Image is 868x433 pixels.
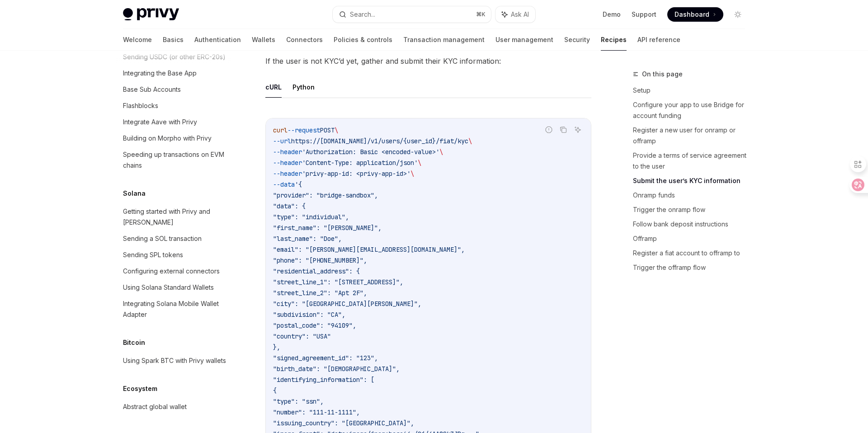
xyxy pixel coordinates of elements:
span: --header [273,169,302,178]
span: ⌘ K [476,11,486,18]
a: Integrating Solana Mobile Wallet Adapter [116,296,231,323]
span: "type": "ssn", [273,397,324,405]
a: Follow bank deposit instructions [633,217,752,231]
a: Support [632,10,656,19]
button: cURL [265,76,282,98]
div: Building on Morpho with Privy [123,133,212,144]
a: Transaction management [403,29,485,51]
span: "residential_address": { [273,267,360,275]
span: --header [273,148,302,156]
h5: Bitcoin [123,337,145,348]
span: "identifying_information": [ [273,376,374,384]
a: Configuring external connectors [116,263,231,279]
div: Integrating the Base App [123,68,197,79]
a: Connectors [286,29,323,51]
img: light logo [123,8,179,21]
a: Using Spark BTC with Privy wallets [116,353,231,369]
span: "signed_agreement_id": "123", [273,354,378,362]
div: Sending a SOL transaction [123,233,202,244]
span: "phone": "[PHONE_NUMBER]", [273,256,367,264]
div: Search... [350,9,375,20]
a: Building on Morpho with Privy [116,130,231,146]
div: Integrating Solana Mobile Wallet Adapter [123,298,226,320]
span: \ [468,137,472,145]
span: --request [288,126,320,134]
a: Trigger the onramp flow [633,202,752,217]
span: https://[DOMAIN_NAME]/v1/users/{user_id}/fiat/kyc [291,137,468,145]
span: POST [320,126,335,134]
span: --data [273,180,295,188]
h5: Ecosystem [123,383,157,394]
h5: Solana [123,188,146,199]
div: Speeding up transactions on EVM chains [123,149,226,171]
span: "first_name": "[PERSON_NAME]", [273,224,382,232]
span: "postal_code": "94109", [273,321,356,329]
span: \ [410,169,414,178]
span: "issuing_country": "[GEOGRAPHIC_DATA]", [273,419,414,427]
a: Speeding up transactions on EVM chains [116,146,231,174]
span: If the user is not KYC’d yet, gather and submit their KYC information: [265,55,591,67]
a: Base Sub Accounts [116,81,231,98]
span: "city": "[GEOGRAPHIC_DATA][PERSON_NAME]", [273,300,421,308]
div: Flashblocks [123,100,158,111]
button: Toggle dark mode [731,7,745,22]
a: Trigger the offramp flow [633,260,752,275]
span: \ [418,159,421,167]
span: "street_line_1": "[STREET_ADDRESS]", [273,278,403,286]
span: "number": "111-11-1111", [273,408,360,416]
button: Copy the contents from the code block [557,124,569,136]
span: \ [335,126,338,134]
span: "data": { [273,202,306,210]
div: Sending SPL tokens [123,249,183,260]
a: Welcome [123,29,152,51]
span: "street_line_2": "Apt 2F", [273,289,367,297]
span: \ [439,148,443,156]
span: --url [273,137,291,145]
a: Integrating the Base App [116,65,231,81]
span: 'privy-app-id: <privy-app-id>' [302,169,410,178]
span: 'Authorization: Basic <encoded-value>' [302,148,439,156]
a: Sending a SOL transaction [116,231,231,247]
button: Python [292,76,315,98]
button: Ask AI [572,124,584,136]
span: { [273,386,277,395]
div: Base Sub Accounts [123,84,181,95]
span: "subdivision": "CA", [273,311,345,319]
a: Wallets [252,29,275,51]
span: On this page [642,69,683,80]
a: User management [495,29,553,51]
button: Search...⌘K [333,6,491,23]
span: 'Content-Type: application/json' [302,159,418,167]
span: '{ [295,180,302,188]
span: "country": "USA" [273,332,331,340]
a: Register a new user for onramp or offramp [633,123,752,148]
a: Getting started with Privy and [PERSON_NAME] [116,203,231,231]
span: curl [273,126,288,134]
a: Provide a terms of service agreement to the user [633,148,752,174]
a: Abstract global wallet [116,399,231,415]
div: Abstract global wallet [123,401,187,412]
span: Dashboard [675,10,709,19]
span: "last_name": "Doe", [273,235,342,243]
a: Flashblocks [116,98,231,114]
a: Policies & controls [334,29,392,51]
a: API reference [637,29,680,51]
a: Authentication [194,29,241,51]
span: }, [273,343,280,351]
div: Configuring external connectors [123,266,220,277]
span: Ask AI [511,10,529,19]
div: Using Spark BTC with Privy wallets [123,355,226,366]
a: Using Solana Standard Wallets [116,279,231,296]
div: Integrate Aave with Privy [123,117,197,127]
a: Offramp [633,231,752,246]
span: "provider": "bridge-sandbox", [273,191,378,199]
a: Setup [633,83,752,98]
div: Using Solana Standard Wallets [123,282,214,293]
button: Ask AI [495,6,535,23]
button: Report incorrect code [543,124,555,136]
span: "type": "individual", [273,213,349,221]
a: Security [564,29,590,51]
a: Register a fiat account to offramp to [633,246,752,260]
a: Recipes [601,29,627,51]
span: --header [273,159,302,167]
